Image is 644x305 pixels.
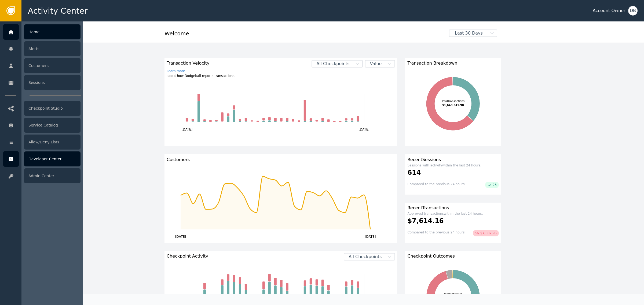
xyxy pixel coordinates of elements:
[359,128,370,131] text: [DATE]
[3,151,80,167] a: Developer Center
[28,5,88,17] span: Activity Center
[192,119,194,121] rect: Transaction2025-09-10
[24,118,80,133] div: Service Catalog
[345,118,347,120] rect: Transaction2025-10-06
[239,277,241,284] rect: Checkpoint2025-09-18
[286,283,288,291] rect: Checkpoint2025-09-26
[268,117,271,120] rect: Transaction2025-09-23
[321,118,324,121] rect: Transaction2025-10-02
[24,168,80,183] div: Admin Center
[444,293,462,296] tspan: Total Activities
[357,121,359,122] rect: Transaction2025-10-08
[312,60,363,68] button: All Checkpoints
[257,121,259,122] rect: Transaction2025-09-21
[445,29,501,37] button: Last 30 Days
[227,116,229,122] rect: Transaction2025-09-16
[316,122,318,122] rect: Transaction2025-10-01
[245,284,247,290] rect: Checkpoint2025-09-19
[251,122,253,122] rect: Transaction2025-09-20
[310,121,312,122] rect: Transaction2025-09-30
[24,101,80,116] div: Checkpoint Studio
[24,24,80,39] div: Home
[24,75,80,90] div: Sessions
[167,69,235,78] div: about how Dodgeball reports transactions.
[3,101,80,116] a: Checkpoint Studio
[262,121,265,122] rect: Transaction2025-09-22
[186,118,188,121] rect: Transaction2025-09-09
[365,235,376,239] text: [DATE]
[167,69,235,73] a: Learn more
[628,6,638,16] button: DB
[280,122,283,122] rect: Transaction2025-09-25
[407,182,464,188] div: Compared to the previous 24 hours
[327,119,330,122] rect: Transaction2025-10-03
[182,128,193,131] text: [DATE]
[493,182,497,188] span: 23
[274,278,277,285] rect: Checkpoint2025-09-24
[221,279,224,285] rect: Checkpoint2025-09-15
[3,24,80,40] a: Home
[344,253,395,261] button: All Checkpoints
[351,280,353,285] rect: Checkpoint2025-10-07
[3,134,80,150] a: Allow/Deny Lists
[221,112,224,121] rect: Transaction2025-09-15
[310,118,312,121] rect: Transaction2025-09-30
[3,41,80,57] a: Alerts
[268,274,271,281] rect: Checkpoint2025-09-23
[227,274,229,281] rect: Checkpoint2025-09-16
[274,118,277,121] rect: Transaction2025-09-24
[215,121,218,122] rect: Transaction2025-09-14
[3,117,80,133] a: Service Catalog
[357,281,359,288] rect: Checkpoint2025-10-08
[262,118,265,120] rect: Transaction2025-09-22
[442,104,464,107] tspan: $1,648,341.90
[280,280,283,287] rect: Checkpoint2025-09-25
[351,121,353,122] rect: Transaction2025-10-07
[407,168,499,177] div: 614
[239,119,241,121] rect: Transaction2025-09-18
[221,122,224,122] rect: Transaction2025-09-15
[215,120,218,121] rect: Transaction2025-09-14
[167,253,208,259] span: Checkpoint Activity
[203,119,206,121] rect: Transaction2025-09-12
[345,281,347,286] rect: Checkpoint2025-10-06
[24,58,80,73] div: Customers
[233,110,235,122] rect: Transaction2025-09-17
[3,75,80,90] a: Sessions
[441,100,465,103] tspan: Total Transactions
[593,8,625,14] div: Account Owner
[316,279,318,285] rect: Checkpoint2025-10-01
[3,58,80,73] a: Customers
[203,121,206,122] rect: Transaction2025-09-12
[192,121,194,122] rect: Transaction2025-09-10
[407,163,499,168] div: Sessions with activity within the last 24 hours.
[321,121,324,122] rect: Transaction2025-10-02
[24,135,80,150] div: Allow/Deny Lists
[407,157,499,163] div: Recent Sessions
[304,280,306,286] rect: Checkpoint2025-09-29
[175,235,186,239] text: [DATE]
[280,118,283,121] rect: Transaction2025-09-25
[292,119,294,121] rect: Transaction2025-09-27
[24,41,80,56] div: Alerts
[310,278,312,284] rect: Checkpoint2025-09-30
[197,101,200,122] rect: Transaction2025-09-11
[304,121,306,122] rect: Transaction2025-09-29
[407,205,499,211] div: Recent Transactions
[245,118,247,121] rect: Transaction2025-09-19
[365,61,386,67] span: Value
[209,120,212,122] rect: Transaction2025-09-13
[449,30,488,36] span: Last 30 Days
[197,94,200,101] rect: Transaction2025-09-11
[407,230,464,236] div: Compared to the previous 24 hours
[233,275,235,282] rect: Checkpoint2025-09-17
[292,122,294,122] rect: Transaction2025-09-27
[239,121,241,122] rect: Transaction2025-09-18
[286,118,288,121] rect: Transaction2025-09-26
[357,116,359,121] rect: Transaction2025-10-08
[227,113,229,116] rect: Transaction2025-09-16
[251,120,253,121] rect: Transaction2025-09-20
[286,121,288,122] rect: Transaction2025-09-26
